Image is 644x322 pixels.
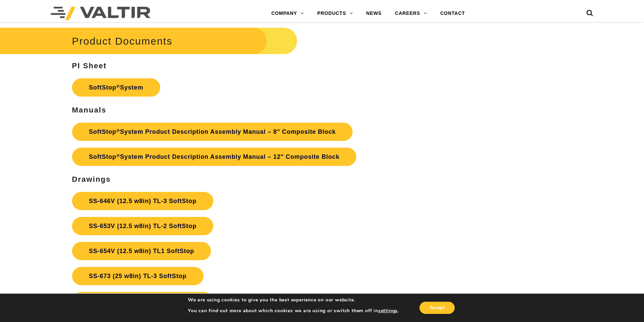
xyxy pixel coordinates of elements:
a: COMPANY [265,7,311,20]
sup: ® [116,153,120,158]
strong: Manuals [72,106,106,114]
a: SS-673 (25 w8in) TL-3 SoftStop [72,267,204,285]
strong: PI Sheet [72,61,107,70]
a: SoftStop®System Product Description Assembly Manual – 12″ Composite Block [72,148,356,166]
a: SS-653V (12.5 w8in) TL-2 SoftStop [72,217,213,235]
button: settings [378,308,398,314]
sup: ® [116,128,120,133]
p: You can find out more about which cookies we are using or switch them off in . [188,308,399,314]
a: SS-654V (12.5 w8in) TL1 SoftStop [72,242,211,260]
sup: ® [116,84,120,89]
button: Accept [420,302,455,314]
strong: Drawings [72,175,111,183]
a: SS-772 (12.5 w12in) TL-3 SoftStop [72,292,213,310]
a: SoftStop®System [72,78,160,97]
a: PRODUCTS [311,7,360,20]
a: SoftStop®System Product Description Assembly Manual – 8″ Composite Block [72,123,353,141]
a: NEWS [359,7,388,20]
p: We are using cookies to give you the best experience on our website. [188,297,399,303]
a: CONTACT [433,7,472,20]
a: CAREERS [388,7,434,20]
img: Valtir [51,7,150,20]
a: SS-646V (12.5 w8in) TL-3 SoftStop [72,192,213,210]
